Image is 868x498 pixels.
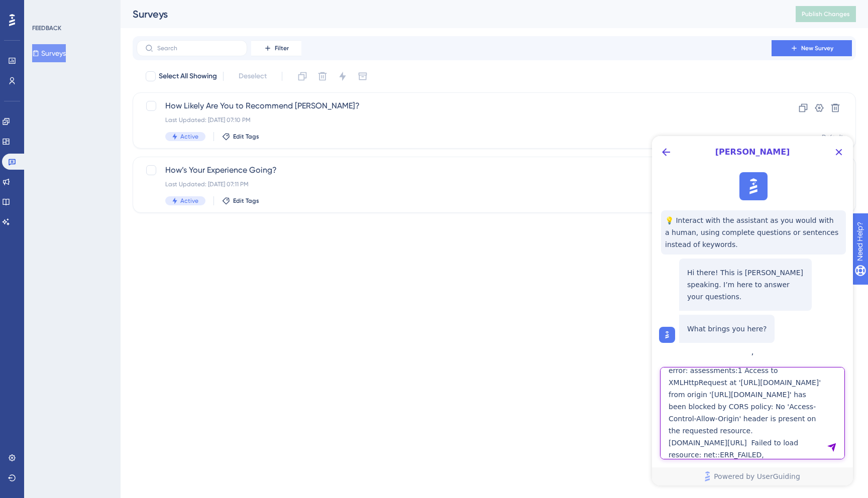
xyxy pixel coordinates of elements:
[275,44,289,52] span: Filter
[802,10,850,18] span: Publish Changes
[822,133,843,141] div: Default
[159,70,217,82] span: Select All Showing
[133,7,771,21] div: Surveys
[165,100,743,112] span: How Likely Are You to Recommend [PERSON_NAME]?
[239,70,267,82] span: Deselect
[772,40,852,56] button: New Survey
[801,44,833,52] span: New Survey
[157,45,239,52] input: Search
[233,197,259,205] span: Edit Tags
[24,3,63,15] span: Need Help?
[165,164,743,176] span: How’s Your Experience Going?
[180,133,198,141] span: Active
[233,133,259,141] span: Edit Tags
[251,40,301,56] button: Filter
[230,67,276,85] button: Deselect
[165,180,743,188] div: Last Updated: [DATE] 07:11 PM
[180,197,198,205] span: Active
[796,6,856,22] button: Publish Changes
[652,136,853,485] iframe: UserGuiding AI Assistant
[222,133,259,141] button: Edit Tags
[222,197,259,205] button: Edit Tags
[165,116,743,124] div: Last Updated: [DATE] 07:10 PM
